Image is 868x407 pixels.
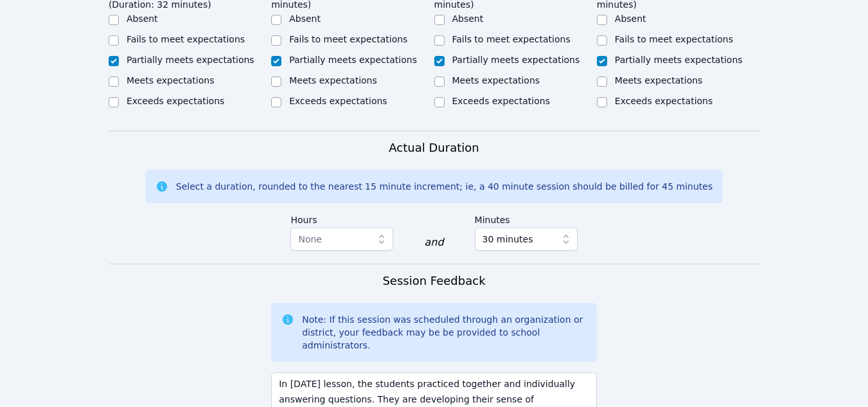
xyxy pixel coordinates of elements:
label: Partially meets expectations [127,55,254,65]
label: Partially meets expectations [452,55,580,65]
label: Fails to meet expectations [289,34,407,44]
label: Exceeds expectations [127,96,224,106]
label: Absent [452,14,484,24]
label: Exceeds expectations [289,96,387,106]
label: Hours [290,208,393,228]
label: Fails to meet expectations [615,34,733,44]
div: and [424,235,443,250]
label: Exceeds expectations [452,96,550,106]
label: Partially meets expectations [615,55,743,65]
label: Meets expectations [452,75,540,86]
button: None [290,228,393,251]
div: Note: If this session was scheduled through an organization or district, your feedback may be be ... [302,313,587,352]
label: Absent [615,14,646,24]
label: Meets expectations [615,75,703,86]
label: Absent [127,14,158,24]
span: None [298,234,322,244]
label: Meets expectations [127,75,215,86]
button: 30 minutes [475,228,578,251]
label: Fails to meet expectations [452,34,571,44]
label: Fails to meet expectations [127,34,245,44]
label: Minutes [475,208,578,228]
label: Exceeds expectations [615,96,713,106]
div: Select a duration, rounded to the nearest 15 minute increment; ie, a 40 minute session should be ... [176,180,713,193]
h3: Actual Duration [389,139,479,157]
label: Meets expectations [289,75,377,86]
h3: Session Feedback [382,272,485,290]
label: Absent [289,14,321,24]
label: Partially meets expectations [289,55,417,65]
span: 30 minutes [483,231,533,247]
